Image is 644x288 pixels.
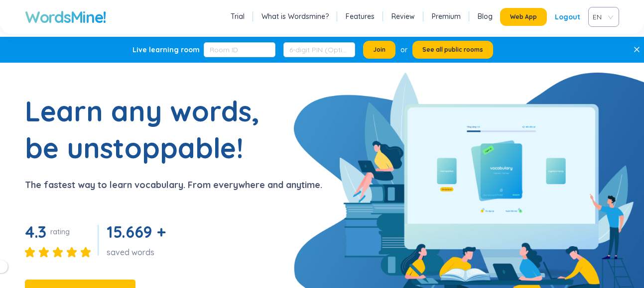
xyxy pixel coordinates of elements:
[510,13,537,21] span: Web App
[593,9,611,24] span: EN
[391,11,415,21] a: Review
[373,46,386,54] span: Join
[25,7,106,27] a: WordsMine!
[400,44,407,55] div: or
[261,11,329,21] a: What is Wordsmine?
[422,46,483,54] span: See all public rooms
[555,8,580,26] div: Logout
[25,178,322,192] p: The fastest way to learn vocabulary. From everywhere and anytime.
[25,93,274,166] h1: Learn any words, be unstoppable!
[204,42,275,57] input: Room ID
[231,11,245,21] a: Trial
[346,11,375,21] a: Features
[432,11,461,21] a: Premium
[107,247,169,258] div: saved words
[478,11,493,21] a: Blog
[107,222,165,242] span: 15.669 +
[132,45,200,55] div: Live learning room
[25,222,46,242] span: 4.3
[500,8,547,26] button: Web App
[363,41,395,59] button: Join
[50,227,70,237] div: rating
[283,42,355,57] input: 6-digit PIN (Optional)
[412,41,493,59] button: See all public rooms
